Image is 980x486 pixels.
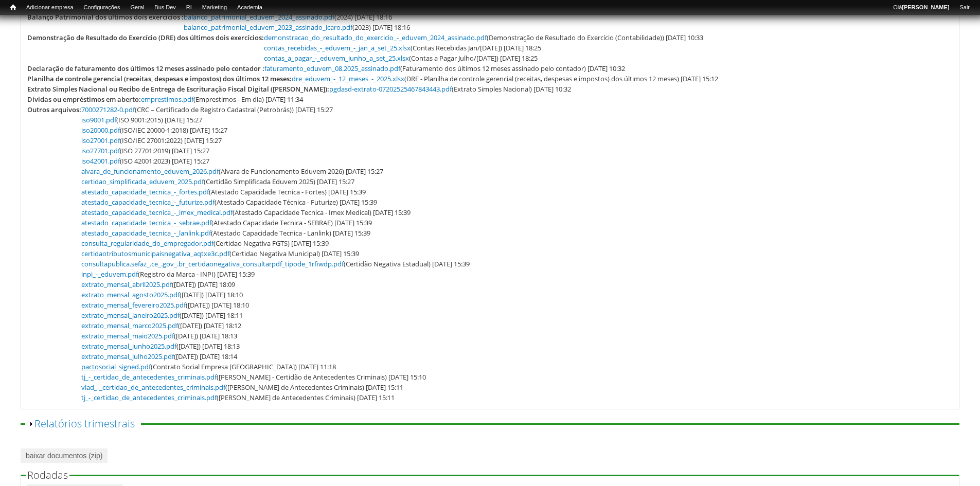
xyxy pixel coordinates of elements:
a: extrato_mensal_julho2025.pdf [81,352,174,361]
a: balanco_patrimonial_eduvem_2023_assinado_icaro.pdf [184,23,352,32]
a: baixar documentos (zip) [21,448,108,463]
a: dre_eduvem_-_12_meses_-_2025.xlsx [292,74,404,83]
span: (Emprestimos - Em dia) [DATE] 11:34 [141,95,303,104]
span: (Atestado Capacidade Tecnica - Lanlink) [DATE] 15:39 [81,228,370,238]
span: (Atestado Capacidade Tecnica - Imex Medical) [DATE] 15:39 [81,208,411,217]
a: consultapublica.sefaz_.ce_.gov_.br_certidaonegativa_consultarpdf_tipode_1rfiwdp.pdf [81,259,344,268]
a: 7000271282-0.pdf [81,105,135,114]
span: ([PERSON_NAME] - Certidão de Antecedentes Criminais) [DATE] 15:10 [81,372,426,382]
a: tj_-_certidao_de_antecedentes_criminais.pdf [81,393,217,402]
a: Olá[PERSON_NAME] [888,3,954,13]
span: ([DATE]) [DATE] 18:10 [81,300,249,310]
div: Extrato Simples Nacional ou Recibo de Entrega de Escrituração Fiscal Digital ([PERSON_NAME]): [27,84,329,94]
span: (DRE - Planilha de controle gerencial (receitas, despesas e impostos) dos últimos 12 meses) [DATE... [292,74,718,83]
div: Dívidas ou empréstimos em aberto: [27,94,141,104]
a: extrato_mensal_maio2025.pdf [81,331,174,340]
a: faturamento_eduvem_08.2025_assinado.pdf [264,64,400,73]
span: (Contas a Pagar Julho/[DATE]) [DATE] 18:25 [264,53,538,63]
a: Marketing [197,3,232,13]
span: ([PERSON_NAME] de Antecedentes Criminais) [DATE] 15:11 [81,383,403,392]
a: extrato_mensal_junho2025.pdf [81,341,176,351]
a: Início [5,3,21,12]
span: ([DATE]) [DATE] 18:09 [81,280,235,289]
span: (ISO/IEC 27001:2022) [DATE] 15:27 [81,136,222,145]
span: (Certidao Negativa Municipal) [DATE] 15:39 [81,249,359,258]
a: atestado_capacidade_tecnica_-_fortes.pdf [81,187,209,196]
span: Rodadas [27,468,68,482]
span: ([DATE]) [DATE] 18:14 [81,352,237,361]
a: extrato_mensal_marco2025.pdf [81,321,178,330]
span: ([DATE]) [DATE] 18:11 [81,311,243,320]
a: demonstracao_do_resultado_do_exercicio_-_eduvem_2024_assinado.pdf [264,33,487,42]
span: ([DATE]) [DATE] 18:13 [81,341,240,351]
a: certidaotributosmunicipaisnegativa_aqtxe3c.pdf [81,249,229,258]
span: (Certidão Negativa Estadual) [DATE] 15:39 [81,259,470,268]
span: (CRC – Certificado de Registro Cadastral (Petrobrás)) [DATE] 15:27 [81,105,333,114]
a: Geral [125,3,149,13]
span: (2024) [DATE] 18:16 [184,12,392,22]
a: inpi_-_eduvem.pdf [81,269,138,279]
a: contas_recebidas_-_eduvem_-_jan_a_set_25.xlsx [264,43,411,52]
span: ([DATE]) [DATE] 18:13 [81,331,237,340]
span: (Atestado Capacidade Técnica - Futurize) [DATE] 15:39 [81,197,377,207]
span: (Certidao Negativa FGTS) [DATE] 15:39 [81,239,329,248]
span: (Demonstração de Resultado do Exercício (Contabilidade)) [DATE] 10:33 [264,33,703,42]
a: atestado_capacidade_tecnica_-_sebrae.pdf [81,218,211,227]
a: certidao_simplificada_eduvem_2025.pdf [81,177,204,186]
a: iso27001.pdf [81,136,120,145]
a: vlad_-_certidao_de_antecedentes_criminais.pdf [81,383,225,392]
a: extrato_mensal_abril2025.pdf [81,280,172,289]
span: ([DATE]) [DATE] 18:10 [81,290,243,299]
a: atestado_capacidade_tecnica_-_imex_medical.pdf [81,208,233,217]
a: iso27701.pdf [81,146,120,155]
div: Demonstração de Resultado do Exercício (DRE) dos últimos dois exercícios: [27,32,264,43]
a: emprestimos.pdf [141,95,193,104]
span: (ISO 9001:2015) [DATE] 15:27 [81,115,202,124]
a: extrato_mensal_janeiro2025.pdf [81,311,180,320]
span: (Certidão Simplificada Eduvem 2025) [DATE] 15:27 [81,177,354,186]
span: (Atestado Capacidade Tecnica - SEBRAE) [DATE] 15:39 [81,218,372,227]
a: consulta_regularidade_do_empregador.pdf [81,239,213,248]
span: (Faturamento dos últimos 12 meses assinado pelo contador) [DATE] 10:32 [264,64,625,73]
a: Relatórios trimestrais [34,417,135,430]
a: pgdasd-extrato-07202525467843443.pdf [329,84,452,94]
span: (ISO/IEC 20000-1:2018) [DATE] 15:27 [81,125,227,135]
span: (2023) [DATE] 18:16 [184,23,410,32]
span: ([PERSON_NAME] de Antecedentes Criminais) [DATE] 15:11 [81,393,395,402]
a: Adicionar empresa [21,3,79,13]
a: atestado_capacidade_tecnica_-_lanlink.pdf [81,228,211,238]
a: Academia [232,3,268,13]
a: Configurações [79,3,126,13]
span: (Registro da Marca - INPI) [DATE] 15:39 [81,269,255,279]
div: Planilha de controle gerencial (receitas, despesas e impostos) dos últimos 12 meses: [27,74,292,84]
a: Bus Dev [149,3,181,13]
span: (Alvara de Funcionamento Eduvem 2026) [DATE] 15:27 [81,167,383,176]
a: balanco_patrimonial_eduvem_2024_assinado.pdf [184,12,334,22]
a: RI [181,3,197,13]
a: alvara_de_funcionamento_eduvem_2026.pdf [81,167,219,176]
a: iso9001.pdf [81,115,116,124]
span: Início [10,4,16,11]
span: (Contas Recebidas Jan/[DATE]) [DATE] 18:25 [264,43,541,52]
a: atestado_capacidade_tecnica_-_futurize.pdf [81,197,215,207]
span: (ISO 27701:2019) [DATE] 15:27 [81,146,209,155]
a: extrato_mensal_fevereiro2025.pdf [81,300,186,310]
span: (Contrato Social Empresa [GEOGRAPHIC_DATA]) [DATE] 11:18 [81,362,336,371]
a: pactosocial_signed.pdf [81,362,151,371]
span: (ISO 42001:2023) [DATE] 15:27 [81,156,209,166]
div: Declaração de faturamento dos últimos 12 meses assinado pelo contador : [27,63,264,74]
strong: [PERSON_NAME] [902,4,949,10]
a: contas_a_pagar_-_eduvem_junho_a_set_25.xlsx [264,53,409,63]
div: Balanço Patrimonial dos últimos dois exercícios : [27,12,184,22]
a: tj_-_certidao_de_antecedentes_criminais.pdf [81,372,217,382]
div: Outros arquivos: [27,104,81,115]
a: iso20000.pdf [81,125,120,135]
span: (Extrato Simples Nacional) [DATE] 10:32 [329,84,571,94]
span: (Atestado Capacidade Tecnica - Fortes) [DATE] 15:39 [81,187,366,196]
a: Sair [954,3,975,13]
span: ([DATE]) [DATE] 18:12 [81,321,241,330]
a: extrato_mensal_agosto2025.pdf [81,290,180,299]
a: iso42001.pdf [81,156,120,166]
